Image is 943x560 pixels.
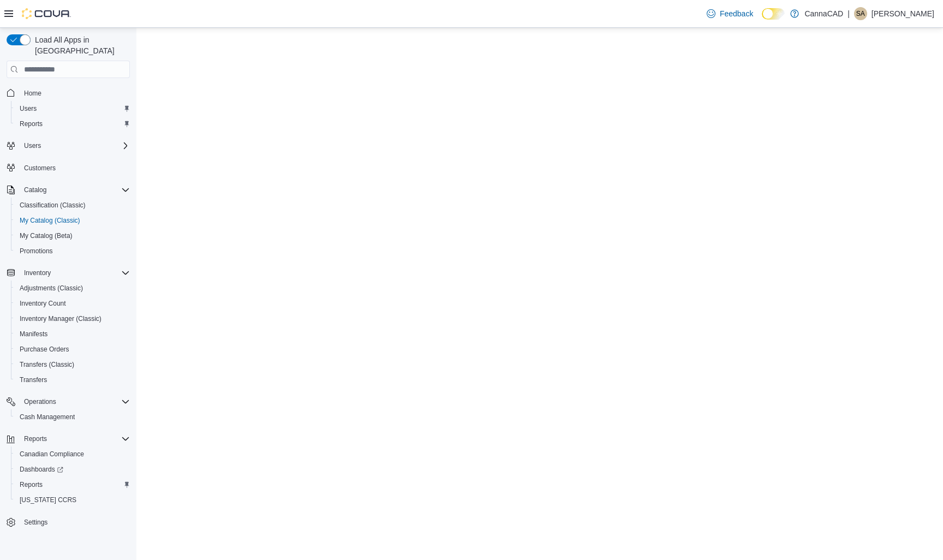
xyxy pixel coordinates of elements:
[20,515,130,529] span: Settings
[20,314,102,323] span: Inventory Manager (Classic)
[11,228,134,243] button: My Catalog (Beta)
[24,141,41,150] span: Users
[15,493,81,507] a: [US_STATE] CCRS
[11,296,134,311] button: Inventory Count
[20,86,130,99] span: Home
[11,462,134,477] a: Dashboards
[15,245,57,258] a: Promotions
[20,413,75,421] span: Cash Management
[20,266,55,279] button: Inventory
[20,231,73,240] span: My Catalog (Beta)
[15,410,79,424] a: Cash Management
[11,101,134,116] button: Users
[15,297,130,310] span: Inventory Count
[11,446,134,462] button: Canadian Compliance
[15,245,130,258] span: Promotions
[702,3,757,25] a: Feedback
[2,160,134,176] button: Customers
[20,201,86,210] span: Classification (Classic)
[2,394,134,409] button: Operations
[15,214,85,227] a: My Catalog (Classic)
[2,182,134,198] button: Catalog
[11,342,134,357] button: Purchase Orders
[24,89,41,98] span: Home
[15,282,130,295] span: Adjustments (Classic)
[2,85,134,100] button: Home
[15,448,130,461] span: Canadian Compliance
[20,162,60,175] a: Customers
[20,266,130,279] span: Inventory
[2,514,134,530] button: Settings
[15,312,106,325] a: Inventory Manager (Classic)
[22,8,71,19] img: Cova
[20,299,66,308] span: Inventory Count
[20,450,84,458] span: Canadian Compliance
[15,373,51,386] a: Transfers
[15,117,130,130] span: Reports
[20,120,43,128] span: Reports
[15,102,130,115] span: Users
[20,216,80,225] span: My Catalog (Classic)
[15,312,130,325] span: Inventory Manager (Classic)
[11,213,134,228] button: My Catalog (Classic)
[24,434,47,443] span: Reports
[20,465,63,474] span: Dashboards
[15,358,130,371] span: Transfers (Classic)
[15,358,79,371] a: Transfers (Classic)
[15,214,130,227] span: My Catalog (Classic)
[20,516,52,529] a: Settings
[11,116,134,132] button: Reports
[20,183,51,196] button: Catalog
[15,327,52,341] a: Manifests
[2,431,134,446] button: Reports
[15,117,47,130] a: Reports
[24,397,56,406] span: Operations
[11,243,134,259] button: Promotions
[11,477,134,492] button: Reports
[15,297,70,310] a: Inventory Count
[20,480,43,489] span: Reports
[804,7,843,20] p: CannaCAD
[15,478,130,491] span: Reports
[15,493,130,507] span: Washington CCRS
[20,330,47,338] span: Manifests
[15,343,74,356] a: Purchase Orders
[11,311,134,326] button: Inventory Manager (Classic)
[20,395,130,408] span: Operations
[15,463,130,476] span: Dashboards
[15,102,41,115] a: Users
[15,448,88,461] a: Canadian Compliance
[24,518,47,527] span: Settings
[2,138,134,153] button: Users
[15,229,77,242] a: My Catalog (Beta)
[20,345,69,354] span: Purchase Orders
[15,463,68,476] a: Dashboards
[11,281,134,296] button: Adjustments (Classic)
[20,395,61,408] button: Operations
[856,7,865,20] span: SA
[15,199,90,212] a: Classification (Classic)
[20,360,74,369] span: Transfers (Classic)
[11,198,134,213] button: Classification (Classic)
[20,161,130,175] span: Customers
[11,372,134,388] button: Transfers
[15,373,130,386] span: Transfers
[20,139,45,152] button: Users
[20,87,46,100] a: Home
[20,247,53,255] span: Promotions
[15,282,87,295] a: Adjustments (Classic)
[11,357,134,372] button: Transfers (Classic)
[15,410,130,424] span: Cash Management
[20,432,51,445] button: Reports
[20,432,130,445] span: Reports
[15,478,47,491] a: Reports
[24,164,56,172] span: Customers
[762,8,785,20] input: Dark Mode
[15,343,130,356] span: Purchase Orders
[20,284,83,293] span: Adjustments (Classic)
[11,492,134,508] button: [US_STATE] CCRS
[15,327,130,341] span: Manifests
[15,229,130,242] span: My Catalog (Beta)
[24,269,51,277] span: Inventory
